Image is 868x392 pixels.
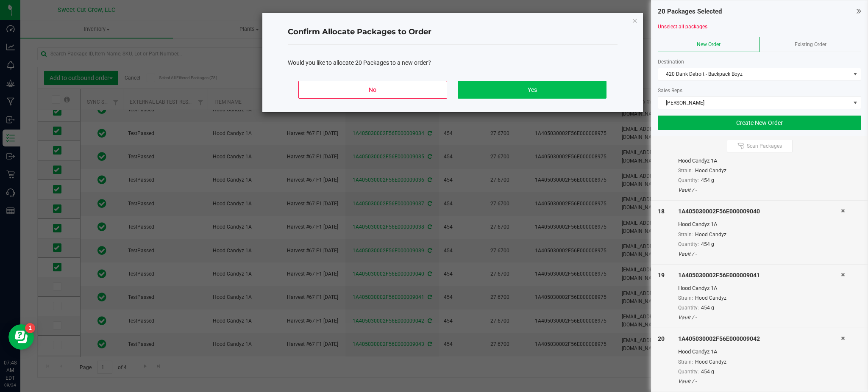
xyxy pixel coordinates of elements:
[458,81,606,99] button: Yes
[8,324,34,350] iframe: Resource center
[288,58,618,67] div: Would you like to allocate 20 Packages to a new order?
[288,27,618,38] h4: Confirm Allocate Packages to Order
[298,81,447,99] button: No
[632,15,638,25] button: Close
[25,323,35,333] iframe: Resource center unread badge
